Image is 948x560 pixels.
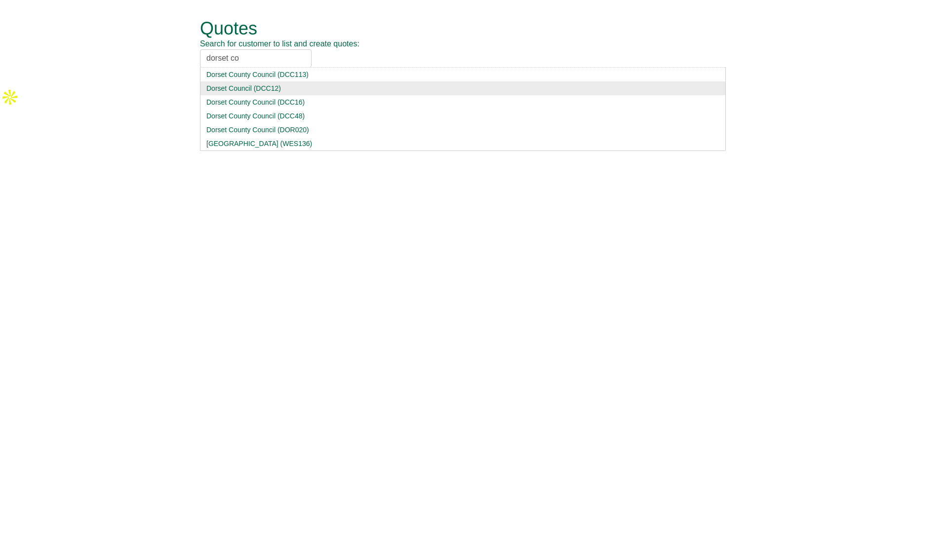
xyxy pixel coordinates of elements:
[200,39,359,48] span: Search for customer to list and create quotes:
[206,125,719,135] div: Dorset County Council (DOR020)
[206,139,719,149] div: [GEOGRAPHIC_DATA] (WES136)
[206,97,719,107] div: Dorset County Council (DCC16)
[206,70,719,79] div: Dorset County Council (DCC113)
[200,19,726,38] h1: Quotes
[206,83,719,93] div: Dorset Council (DCC12)
[206,111,719,121] div: Dorset County Council (DCC48)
